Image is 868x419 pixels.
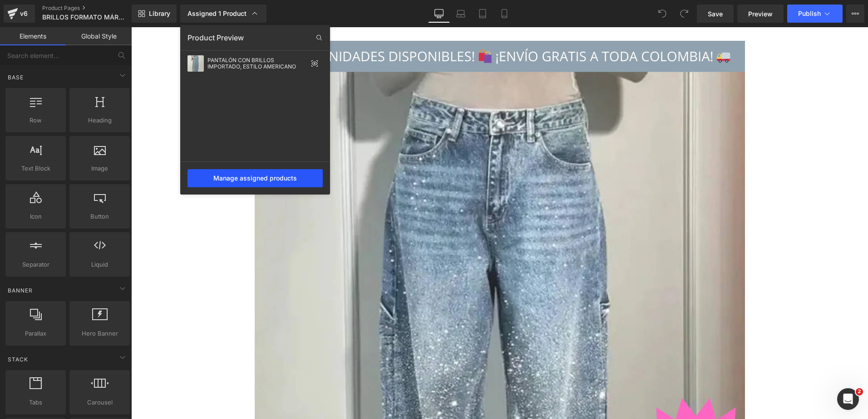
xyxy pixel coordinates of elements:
[8,212,63,221] span: Icon
[72,164,127,173] span: Image
[653,5,671,23] button: Undo
[472,5,493,23] a: Tablet
[798,10,821,17] span: Publish
[42,5,147,12] a: Product Pages
[66,27,132,45] a: Global Style
[7,355,29,364] span: Stack
[450,5,472,23] a: Laptop
[187,169,323,187] div: Manage assigned products
[8,260,63,269] span: Separator
[42,14,129,21] span: BRILLOS FORMATO MÁRMOL
[18,8,30,19] div: v6
[846,5,864,23] button: More
[8,164,63,173] span: Text Block
[7,286,34,295] span: Banner
[72,398,127,407] span: Carousel
[708,9,723,19] span: Save
[837,388,859,410] iframe: Intercom live chat
[748,9,773,19] span: Preview
[149,10,170,18] span: Library
[787,5,843,23] button: Publish
[180,30,330,45] div: Product Preview
[4,5,35,23] a: v6
[675,5,693,23] button: Redo
[428,5,450,23] a: Desktop
[187,9,259,18] div: Assigned 1 Product
[207,57,307,70] div: PANTALÓN CON BRILLOS IMPORTADO, ESTILO AMERICANO
[72,329,127,338] span: Hero Banner
[72,116,127,125] span: Heading
[7,73,25,82] span: Base
[72,260,127,269] span: Liquid
[8,398,63,407] span: Tabs
[493,5,515,23] a: Mobile
[72,212,127,221] span: Button
[856,388,863,395] span: 2
[737,5,784,23] a: Preview
[8,116,63,125] span: Row
[132,5,177,23] a: New Library
[8,329,63,338] span: Parallax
